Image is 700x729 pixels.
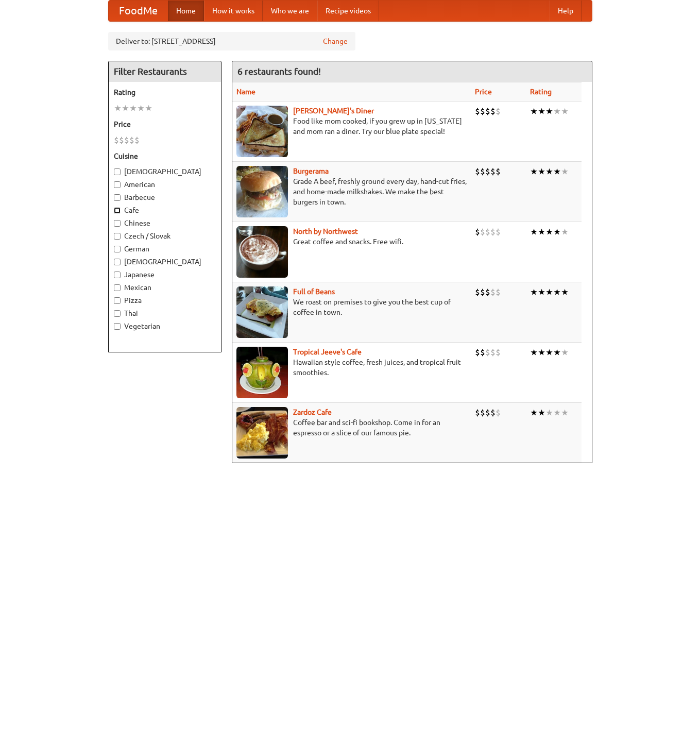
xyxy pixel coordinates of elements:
[553,226,561,238] li: ★
[480,347,485,358] li: $
[485,106,490,117] li: $
[114,244,216,254] label: German
[561,226,569,238] li: ★
[114,282,216,293] label: Mexican
[114,246,121,252] input: German
[168,1,204,21] a: Home
[236,106,288,157] img: sallys.jpg
[293,287,335,296] b: Full of Beans
[114,310,121,317] input: Thai
[496,347,501,358] li: $
[124,134,129,146] li: $
[114,134,119,146] li: $
[236,176,467,207] p: Grade A beef, freshly ground every day, hand-cut fries, and home-made milkshakes. We make the bes...
[545,166,553,177] li: ★
[114,194,121,201] input: Barbecue
[114,179,216,190] label: American
[490,226,496,238] li: $
[114,269,216,280] label: Japanese
[490,347,496,358] li: $
[114,207,121,214] input: Cafe
[114,284,121,291] input: Mexican
[114,168,121,175] input: [DEMOGRAPHIC_DATA]
[480,407,485,418] li: $
[114,233,121,240] input: Czech / Slovak
[530,106,538,117] li: ★
[109,1,168,21] a: FoodMe
[485,407,490,418] li: $
[490,106,496,117] li: $
[236,407,288,459] img: zardoz.jpg
[109,61,221,82] h4: Filter Restaurants
[530,166,538,177] li: ★
[538,286,545,298] li: ★
[553,106,561,117] li: ★
[236,286,288,338] img: beans.jpg
[114,119,216,129] h5: Price
[475,106,480,117] li: $
[550,1,582,21] a: Help
[553,286,561,298] li: ★
[114,321,216,331] label: Vegetarian
[236,88,255,96] a: Name
[114,205,216,215] label: Cafe
[114,181,121,188] input: American
[293,107,374,115] a: [PERSON_NAME]'s Diner
[114,259,121,265] input: [DEMOGRAPHIC_DATA]
[236,166,288,217] img: burgerama.jpg
[293,167,329,175] b: Burgerama
[293,348,362,356] a: Tropical Jeeve's Cafe
[561,347,569,358] li: ★
[237,66,321,76] ng-pluralize: 6 restaurants found!
[553,347,561,358] li: ★
[485,347,490,358] li: $
[561,407,569,418] li: ★
[114,192,216,202] label: Barbecue
[496,226,501,238] li: $
[490,407,496,418] li: $
[129,134,134,146] li: $
[496,407,501,418] li: $
[480,106,485,117] li: $
[293,227,358,235] a: North by Northwest
[485,226,490,238] li: $
[545,347,553,358] li: ★
[475,407,480,418] li: $
[545,286,553,298] li: ★
[236,116,467,137] p: Food like mom cooked, if you grew up in [US_STATE] and mom ran a diner. Try our blue plate special!
[475,166,480,177] li: $
[496,106,501,117] li: $
[545,106,553,117] li: ★
[480,286,485,298] li: $
[114,220,121,227] input: Chinese
[108,32,355,50] div: Deliver to: [STREET_ADDRESS]
[545,407,553,418] li: ★
[475,286,480,298] li: $
[114,323,121,330] input: Vegetarian
[263,1,317,21] a: Who we are
[137,103,145,114] li: ★
[561,286,569,298] li: ★
[114,257,216,267] label: [DEMOGRAPHIC_DATA]
[236,357,467,378] p: Hawaiian style coffee, fresh juices, and tropical fruit smoothies.
[475,347,480,358] li: $
[204,1,263,21] a: How it works
[114,87,216,97] h5: Rating
[293,408,332,416] a: Zardoz Cafe
[530,407,538,418] li: ★
[114,151,216,161] h5: Cuisine
[114,166,216,177] label: [DEMOGRAPHIC_DATA]
[496,286,501,298] li: $
[538,166,545,177] li: ★
[323,36,348,46] a: Change
[485,166,490,177] li: $
[119,134,124,146] li: $
[145,103,152,114] li: ★
[545,226,553,238] li: ★
[114,231,216,241] label: Czech / Slovak
[114,295,216,306] label: Pizza
[236,297,467,317] p: We roast on premises to give you the best cup of coffee in town.
[475,88,492,96] a: Price
[490,286,496,298] li: $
